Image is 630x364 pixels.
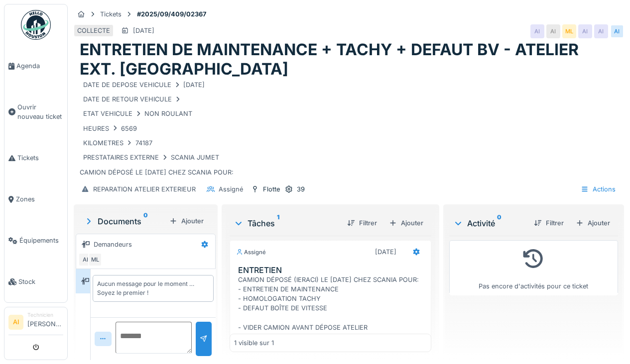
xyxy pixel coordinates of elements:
[343,216,381,230] div: Filtrer
[546,24,560,38] div: AI
[17,102,63,121] span: Ouvrir nouveau ticket
[94,240,132,249] div: Demandeurs
[375,247,396,257] div: [DATE]
[236,248,266,257] div: Assigné
[578,24,592,38] div: AI
[453,217,526,229] div: Activité
[219,184,243,194] div: Assigné
[84,215,165,227] div: Documents
[385,216,427,230] div: Ajouter
[16,194,63,204] span: Zones
[19,236,63,245] span: Équipements
[238,275,427,342] div: CAMION DÉPOSÉ (IERACI) LE [DATE] CHEZ SCANIA POUR: - ENTRETIEN DE MAINTENANCE - HOMOLOGATION TACH...
[4,137,67,179] a: Tickets
[234,338,274,348] div: 1 visible sur 1
[530,24,544,38] div: AI
[4,45,67,87] a: Agenda
[78,253,92,267] div: AI
[263,184,280,194] div: Flotte
[143,215,148,227] sup: 0
[238,266,427,275] h3: ENTRETIEN
[8,315,23,330] li: AI
[8,311,63,335] a: AI Technicien[PERSON_NAME]
[83,124,137,133] div: HEURES 6569
[277,217,279,229] sup: 1
[80,79,618,178] div: CAMION DÉPOSÉ LE [DATE] CHEZ SCANIA POUR: - ENTRETIEN - HOMOLOGATION TACHY - DEFAUT BOÎTE DE VITE...
[456,245,612,291] div: Pas encore d'activités pour ce ticket
[297,184,305,194] div: 39
[88,253,102,267] div: ML
[18,277,63,286] span: Stock
[576,182,620,196] div: Actions
[93,184,196,194] div: REPARATION ATELIER EXTERIEUR
[530,216,568,230] div: Filtrer
[572,216,614,230] div: Ajouter
[80,40,618,79] h1: ENTRETIEN DE MAINTENANCE + TACHY + DEFAUT BV - ATELIER EXT. [GEOGRAPHIC_DATA]
[100,9,122,19] div: Tickets
[4,87,67,137] a: Ouvrir nouveau ticket
[610,24,624,38] div: AI
[16,61,63,71] span: Agenda
[133,26,154,35] div: [DATE]
[4,261,67,302] a: Stock
[27,311,63,333] li: [PERSON_NAME]
[4,220,67,261] a: Équipements
[594,24,608,38] div: AI
[83,109,192,118] div: ETAT VEHICULE NON ROULANT
[77,26,110,35] div: COLLECTE
[165,214,208,228] div: Ajouter
[497,217,502,229] sup: 0
[133,9,210,19] strong: #2025/09/409/02367
[4,179,67,220] a: Zones
[562,24,576,38] div: ML
[234,217,339,229] div: Tâches
[83,153,219,162] div: PRESTATAIRES EXTERNE SCANIA JUMET
[83,138,152,148] div: KILOMETRES 74187
[83,80,205,90] div: DATE DE DEPOSE VEHICULE [DATE]
[97,279,209,297] div: Aucun message pour le moment … Soyez le premier !
[21,10,51,40] img: Badge_color-CXgf-gQk.svg
[27,311,63,319] div: Technicien
[17,153,63,163] span: Tickets
[83,94,182,104] div: DATE DE RETOUR VEHICULE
